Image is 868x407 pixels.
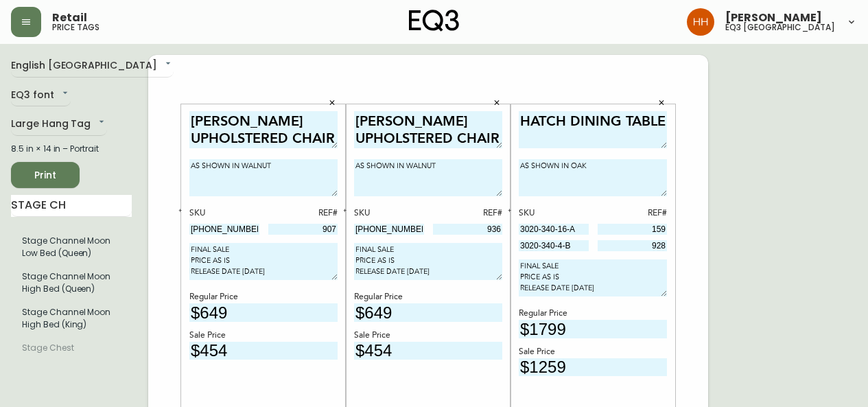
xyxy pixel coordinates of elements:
[11,301,132,336] li: Large Hang Tag
[354,291,502,303] div: Regular Price
[11,229,132,265] li: Stage Channel Moon Low Bed (Queen)
[519,346,667,358] div: Sale Price
[11,113,107,136] div: Large Hang Tag
[354,329,502,342] div: Sale Price
[189,303,338,322] input: price excluding $
[268,207,338,220] div: REF#
[687,8,714,36] img: 6b766095664b4c6b511bd6e414aa3971
[189,291,338,303] div: Regular Price
[354,111,502,149] textarea: [PERSON_NAME] UPHOLSTERED CHAIR
[354,243,502,280] textarea: FINAL SALE PRICE AS IS RELEASE DATE [DATE]
[354,207,424,220] div: SKU
[189,329,338,342] div: Sale Price
[11,162,80,188] button: Print
[519,320,667,338] input: price excluding $
[189,243,338,280] textarea: FINAL SALE PRICE AS IS RELEASE DATE [DATE]
[519,207,589,220] div: SKU
[52,23,99,32] h5: price tags
[725,12,822,23] span: [PERSON_NAME]
[11,55,174,78] div: English [GEOGRAPHIC_DATA]
[354,342,502,360] input: price excluding $
[11,336,132,360] li: Stage Chest
[11,265,132,301] li: Stage Channel Moon High Bed (Queen)
[598,207,668,220] div: REF#
[519,111,667,149] textarea: HATCH DINING TABLE
[354,303,502,322] input: price excluding $
[519,358,667,377] input: price excluding $
[11,195,132,217] input: Search
[519,159,667,196] textarea: AS SHOWN IN OAK
[519,259,667,296] textarea: FINAL SALE PRICE AS IS RELEASE DATE [DATE]
[725,23,835,32] h5: eq3 [GEOGRAPHIC_DATA]
[189,111,338,149] textarea: [PERSON_NAME] UPHOLSTERED CHAIR
[354,159,502,196] textarea: AS SHOWN IN WALNUT
[433,207,503,220] div: REF#
[409,10,460,32] img: logo
[11,143,132,155] div: 8.5 in × 14 in – Portrait
[11,84,71,107] div: EQ3 font
[22,167,69,184] span: Print
[52,12,87,23] span: Retail
[519,307,667,320] div: Regular Price
[189,207,259,220] div: SKU
[189,159,338,196] textarea: AS SHOWN IN WALNUT
[189,342,338,360] input: price excluding $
